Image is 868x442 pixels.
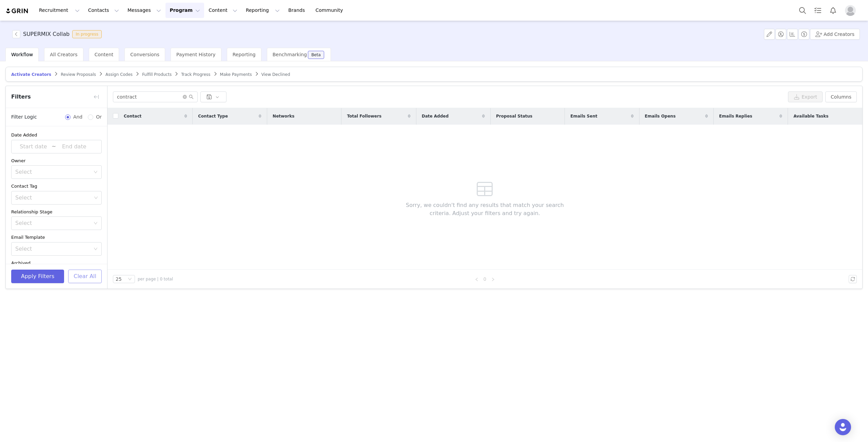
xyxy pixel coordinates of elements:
[481,275,489,283] a: 0
[793,113,828,119] span: Available Tasks
[198,113,228,119] span: Contact Type
[183,95,187,99] i: icon: close-circle
[11,183,102,190] div: Contact Tag
[15,194,92,201] div: Select
[50,52,77,57] span: All Creators
[845,5,856,16] img: placeholder-profile.jpg
[94,170,98,175] i: icon: down
[11,93,31,101] span: Filters
[570,113,597,119] span: Emails Sent
[825,91,857,102] button: Columns
[130,52,159,57] span: Conversions
[84,3,123,18] button: Contacts
[15,220,90,227] div: Select
[11,113,37,121] span: Filter Logic
[489,275,497,283] li: Next Page
[94,221,98,226] i: icon: down
[68,270,102,283] button: Clear All
[204,3,241,18] button: Content
[128,277,132,282] i: icon: down
[220,72,252,77] span: Make Payments
[11,270,64,283] button: Apply Filters
[273,52,307,57] span: Benchmarking
[473,275,481,283] li: Previous Page
[396,201,574,217] span: Sorry, we couldn't find any results that match your search criteria. Adjust your filters and try ...
[491,277,495,281] i: icon: right
[273,113,294,119] span: Networks
[176,52,216,57] span: Payment History
[71,113,85,121] span: And
[810,29,860,40] button: Add Creators
[15,246,90,252] div: Select
[11,157,102,164] div: Owner
[284,3,311,18] a: Brands
[138,276,173,282] span: per page | 0 total
[11,209,102,215] div: Relationship Stage
[645,113,676,119] span: Emails Opens
[11,72,51,77] span: Activate Creators
[11,132,102,139] div: Date Added
[15,169,90,175] div: Select
[56,142,92,151] input: End date
[496,113,532,119] span: Proposal Status
[422,113,449,119] span: Date Added
[93,113,102,121] span: Or
[116,275,122,283] div: 25
[165,3,204,18] button: Program
[61,72,96,77] span: Review Proposals
[481,275,489,283] li: 0
[11,260,102,267] div: Archived
[475,277,479,281] i: icon: left
[35,3,84,18] button: Recruitment
[5,8,29,14] img: grin logo
[12,30,104,38] span: [object Object]
[181,72,210,77] span: Track Progress
[841,5,863,16] button: Profile
[94,196,98,201] i: icon: down
[312,3,350,18] a: Community
[788,91,823,102] button: Export
[105,72,133,77] span: Assign Codes
[72,30,102,38] span: In progress
[810,3,825,18] a: Tasks
[835,419,851,435] div: Open Intercom Messenger
[23,30,70,38] h3: SUPERMIX Collab
[142,72,172,77] span: Fulfill Products
[189,94,194,99] i: icon: search
[95,52,114,57] span: Content
[311,53,321,57] div: Beta
[11,234,102,241] div: Email Template
[123,3,165,18] button: Messages
[113,91,198,102] input: Search...
[242,3,284,18] button: Reporting
[233,52,256,57] span: Reporting
[11,52,33,57] span: Workflow
[94,247,98,252] i: icon: down
[347,113,381,119] span: Total Followers
[261,72,290,77] span: View Declined
[795,3,810,18] button: Search
[15,142,52,151] input: Start date
[124,113,141,119] span: Contact
[719,113,752,119] span: Emails Replies
[826,3,841,18] button: Notifications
